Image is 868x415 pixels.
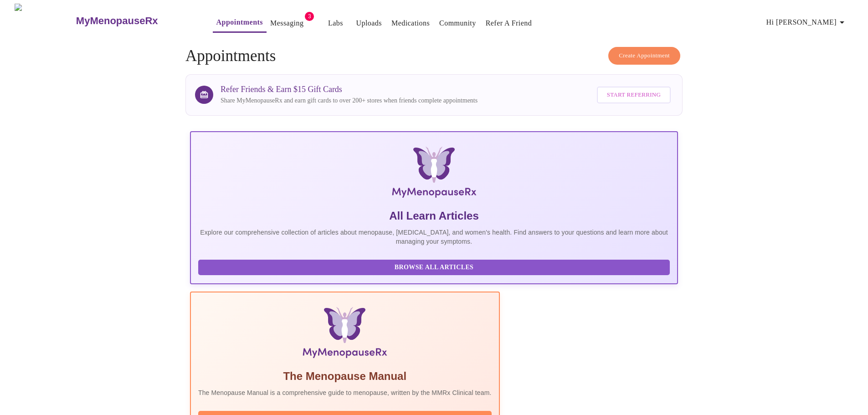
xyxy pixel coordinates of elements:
[352,14,385,32] button: Uploads
[198,228,670,246] p: Explore our comprehensive collection of articles about menopause, [MEDICAL_DATA], and women's hea...
[607,90,661,100] span: Start Referring
[766,16,847,29] span: Hi [PERSON_NAME]
[216,16,263,29] a: Appointments
[198,388,492,397] p: The Menopause Manual is a comprehensive guide to menopause, written by the MMRx Clinical team.
[321,14,350,32] button: Labs
[207,262,661,273] span: Browse All Articles
[388,14,433,32] button: Medications
[75,5,194,37] a: MyMenopauseRx
[185,47,683,65] h4: Appointments
[597,87,671,103] button: Start Referring
[439,17,476,30] a: Community
[245,307,445,362] img: Menopause Manual
[221,85,478,94] h3: Refer Friends & Earn $15 Gift Cards
[267,14,307,32] button: Messaging
[15,4,75,38] img: MyMenopauseRx Logo
[436,14,480,32] button: Community
[305,12,314,21] span: 3
[356,17,382,30] a: Uploads
[595,82,673,108] a: Start Referring
[213,13,267,33] button: Appointments
[270,17,303,30] a: Messaging
[198,263,672,271] a: Browse All Articles
[486,17,532,30] a: Refer a Friend
[482,14,536,32] button: Refer a Friend
[198,369,492,384] h5: The Menopause Manual
[763,13,851,31] button: Hi [PERSON_NAME]
[198,260,670,276] button: Browse All Articles
[221,96,478,105] p: Share MyMenopauseRx and earn gift cards to over 200+ stores when friends complete appointments
[608,47,680,65] button: Create Appointment
[391,17,430,30] a: Medications
[272,147,596,201] img: MyMenopauseRx Logo
[76,15,158,27] h3: MyMenopauseRx
[619,51,670,61] span: Create Appointment
[328,17,343,30] a: Labs
[198,209,670,223] h5: All Learn Articles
